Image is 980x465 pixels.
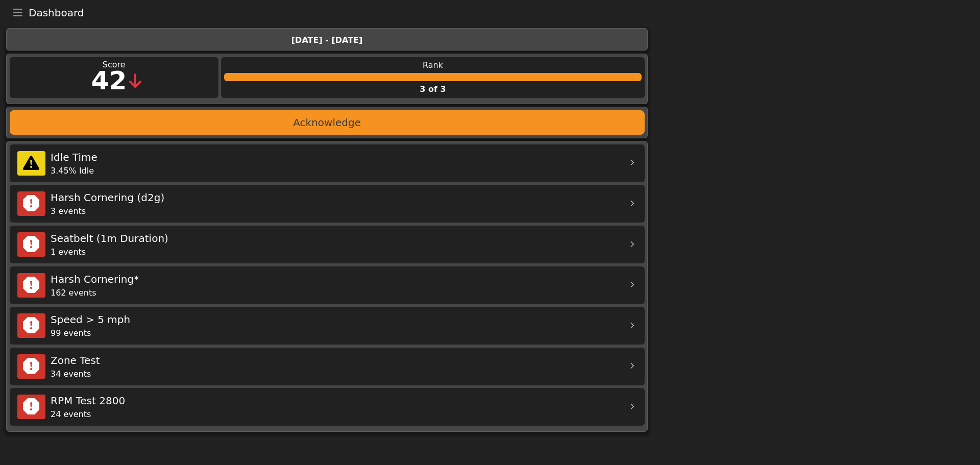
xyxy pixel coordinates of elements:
[51,190,619,205] div: Harsh Cornering (d2g)
[51,231,619,246] div: Seatbelt (1m Duration)
[51,312,619,327] div: Speed > 5 mph
[51,272,619,287] div: Harsh Cornering*
[10,110,645,135] button: Acknowledge
[12,34,642,46] div: [DATE] - [DATE]
[221,59,644,71] div: Rank
[51,150,619,165] div: Idle Time
[51,165,619,177] div: 3.45% Idle
[91,62,127,100] div: 42
[7,6,29,20] button: Toggle navigation
[51,408,619,421] div: 24 events
[29,8,84,18] span: Dashboard
[51,246,619,258] div: 1 events
[51,327,619,339] div: 99 events
[51,368,619,380] div: 34 events
[51,353,619,368] div: Zone Test
[51,287,619,299] div: 162 events
[10,59,218,71] div: Score
[51,205,619,217] div: 3 events
[221,83,644,95] div: 3 of 3
[51,393,619,408] div: RPM Test 2800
